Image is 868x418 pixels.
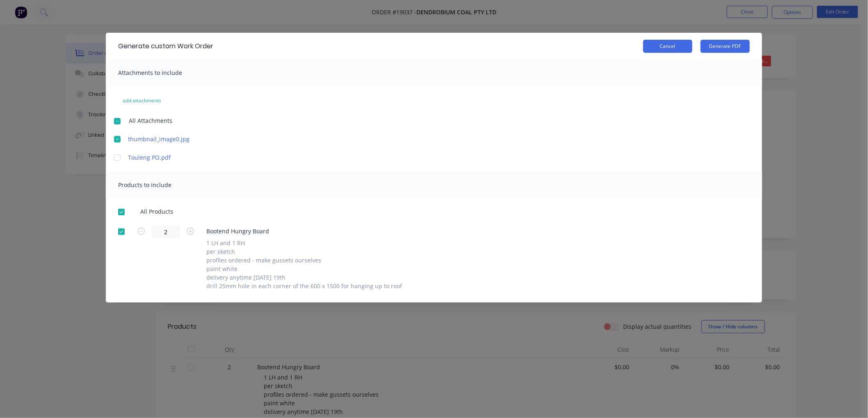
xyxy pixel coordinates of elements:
[140,207,178,216] span: All Products
[206,227,402,235] span: Bootend Hungry Board
[129,116,172,125] span: All Attachments
[128,153,272,162] a: Touleng PO.pdf
[643,40,692,53] button: Cancel
[118,69,182,77] span: Attachments to include
[206,239,402,290] div: 1 LH and 1 RH per sketch profiles ordered - make gussets ourselves paint white delivery anytime [...
[114,94,170,107] button: add attachments
[128,135,272,143] a: thumbnail_image0.jpg
[701,40,750,53] button: Generate PDF
[118,41,213,51] div: Generate custom Work Order
[118,181,171,189] span: Products to include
